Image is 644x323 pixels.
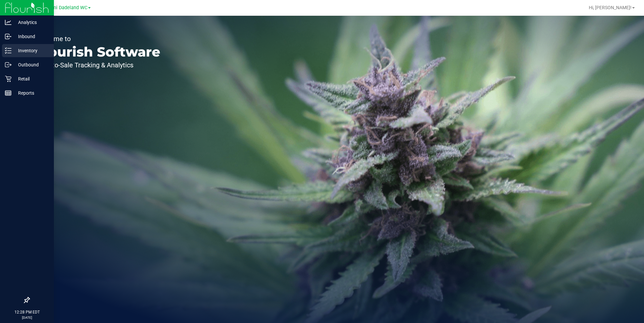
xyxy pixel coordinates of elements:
inline-svg: Analytics [5,19,11,26]
p: Retail [11,75,51,83]
p: [DATE] [3,315,51,320]
p: Flourish Software [35,45,160,58]
inline-svg: Inventory [5,47,11,54]
span: Hi, [PERSON_NAME]! [589,5,632,10]
span: Miami Dadeland WC [44,5,87,11]
p: Welcome to [35,35,160,42]
p: Reports [11,89,51,97]
inline-svg: Inbound [5,33,11,40]
p: Analytics [11,18,51,26]
inline-svg: Outbound [5,61,11,68]
p: Inbound [11,33,51,40]
inline-svg: Retail [5,76,11,82]
p: 12:28 PM EDT [3,309,51,315]
p: Outbound [11,61,51,69]
p: Inventory [11,47,51,55]
p: Seed-to-Sale Tracking & Analytics [35,62,160,68]
inline-svg: Reports [5,90,11,96]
